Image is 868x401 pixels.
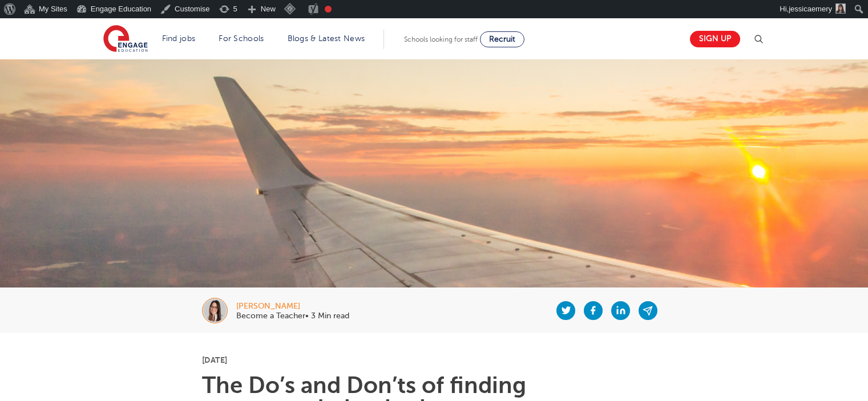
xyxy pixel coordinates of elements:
[789,5,832,13] span: jessicaemery
[489,35,515,43] span: Recruit
[202,356,666,364] p: [DATE]
[480,31,524,47] a: Recruit
[236,312,349,320] p: Become a Teacher• 3 Min read
[288,34,365,43] a: Blogs & Latest News
[690,31,740,47] a: Sign up
[103,25,148,54] img: Engage Education
[325,6,332,13] div: Focus keyphrase not set
[219,34,264,43] a: For Schools
[404,35,478,43] span: Schools looking for staff
[162,34,196,43] a: Find jobs
[236,302,349,310] div: [PERSON_NAME]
